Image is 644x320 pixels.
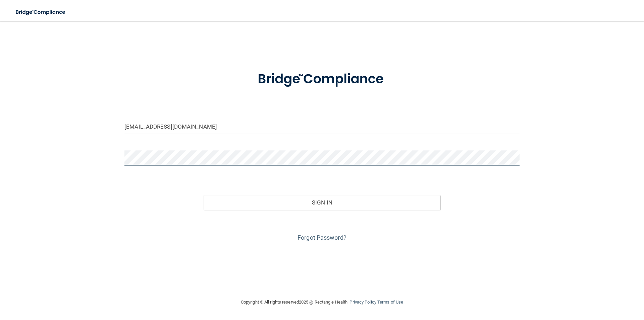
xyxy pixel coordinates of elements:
[298,234,346,241] a: Forgot Password?
[124,119,520,134] input: Email
[350,300,376,305] a: Privacy Policy
[244,62,400,97] img: bridge_compliance_login_screen.278c3ca4.svg
[200,291,444,313] div: Copyright © All rights reserved 2025 @ Rectangle Health | |
[377,300,403,305] a: Terms of Use
[10,5,72,19] img: bridge_compliance_login_screen.278c3ca4.svg
[204,195,441,210] button: Sign In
